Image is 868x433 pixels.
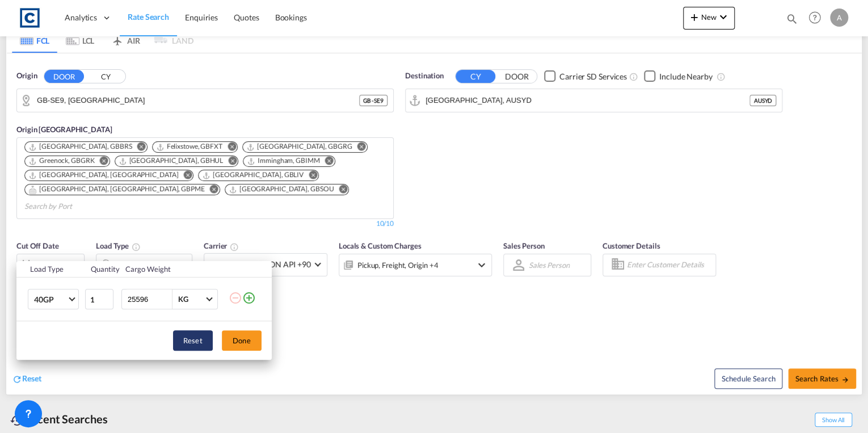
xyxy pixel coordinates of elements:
md-icon: icon-plus-circle-outline [242,291,256,305]
input: Enter Weight [127,289,172,309]
span: 40GP [34,294,67,305]
th: Load Type [16,261,84,278]
div: Cargo Weight [125,264,222,274]
button: Reset [173,330,213,351]
input: Qty [85,289,113,309]
th: Quantity [84,261,119,278]
md-icon: icon-minus-circle-outline [229,291,242,305]
button: Done [222,330,262,351]
div: KG [178,295,188,304]
md-select: Choose: 40GP [28,289,79,309]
